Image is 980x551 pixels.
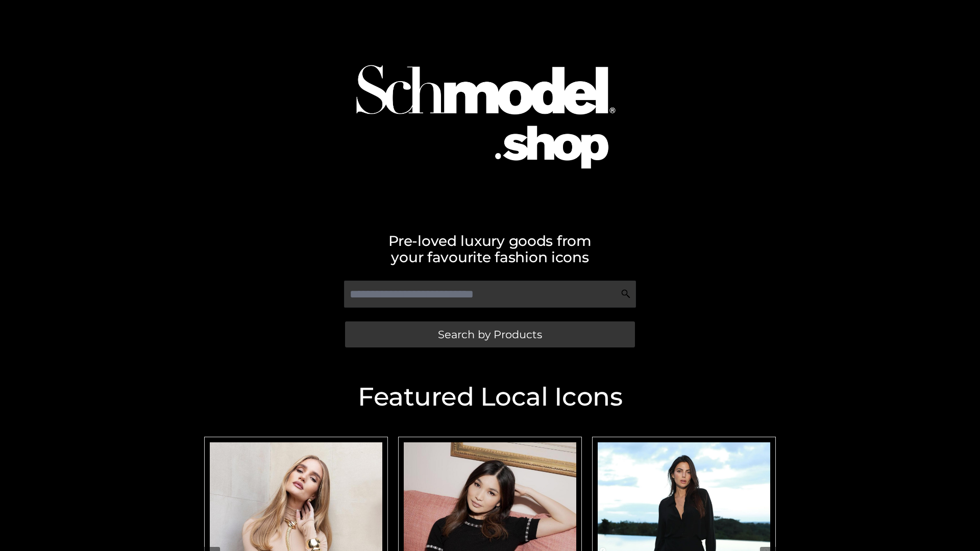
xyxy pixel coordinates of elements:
h2: Featured Local Icons​ [199,384,781,410]
a: Search by Products [345,321,635,347]
img: Search Icon [621,289,631,299]
h2: Pre-loved luxury goods from your favourite fashion icons [199,233,781,265]
span: Search by Products [438,329,542,340]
